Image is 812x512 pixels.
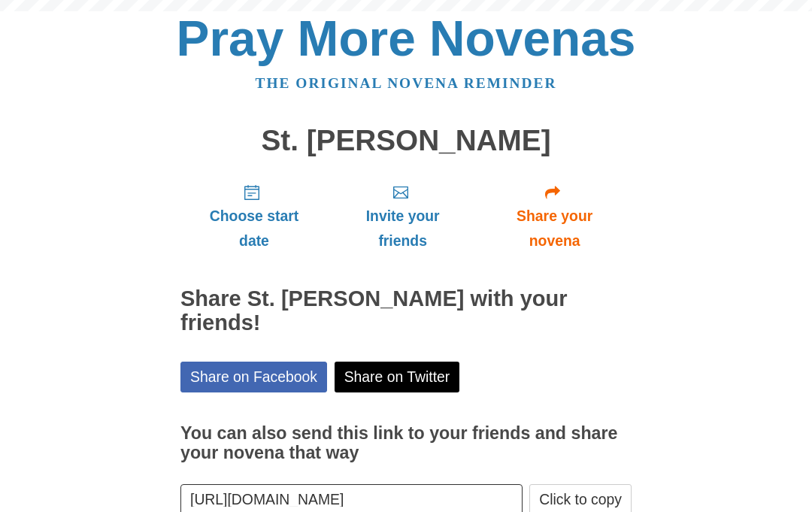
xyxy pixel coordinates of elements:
a: Pray More Novenas [177,11,636,66]
a: The original novena reminder [256,75,557,91]
a: Share your novena [477,171,632,261]
h3: You can also send this link to your friends and share your novena that way [180,424,632,462]
a: Share on Twitter [335,362,460,392]
a: Share on Facebook [180,362,327,392]
h2: Share St. [PERSON_NAME] with your friends! [180,287,632,335]
span: Share your novena [492,204,617,253]
h1: St. [PERSON_NAME] [180,125,632,157]
a: Choose start date [180,171,328,261]
span: Choose start date [195,204,313,253]
a: Invite your friends [328,171,477,261]
span: Invite your friends [343,204,462,253]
